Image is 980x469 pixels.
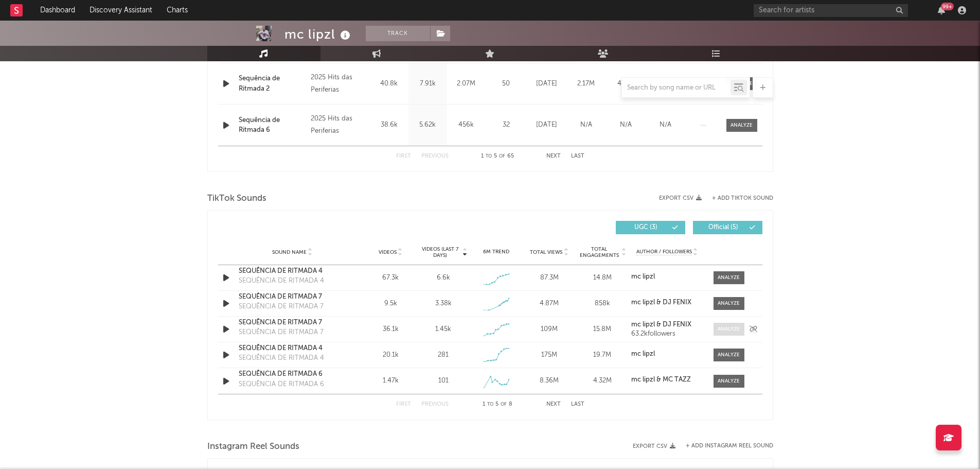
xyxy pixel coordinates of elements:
div: 20.1k [367,350,415,360]
button: First [396,153,411,159]
div: 19.7M [578,350,626,360]
div: 1 5 8 [469,398,526,411]
div: 9.5k [367,299,415,309]
div: 36.1k [367,324,415,335]
div: SEQUÊNCIA DE RITMADA 4 [239,276,324,286]
button: Next [546,402,561,407]
div: 38.6k [372,120,406,130]
div: 6.6k [437,273,450,283]
div: 67.3k [367,273,415,283]
button: + Add TikTok Sound [712,196,773,201]
span: Total Views [530,249,562,255]
div: 456k [450,120,483,130]
strong: mc lipzl [631,273,655,280]
strong: mc lipzl [631,351,655,357]
span: Instagram Reel Sounds [207,441,299,453]
span: of [501,402,507,407]
button: First [396,402,411,407]
strong: mc lipzl & MC TAZZ [631,376,691,383]
span: Total Engagements [578,246,620,258]
div: 8.36M [525,376,573,386]
div: 1.47k [367,376,415,386]
button: Last [571,402,584,407]
button: Previous [421,402,449,407]
div: 87.3M [525,273,573,283]
a: SEQUÊNCIA DE RITMADA 6 [239,369,346,379]
a: SEQUÊNCIA DE RITMADA 4 [239,266,346,276]
strong: mc lipzl & DJ FÊNIX [631,299,691,306]
div: 63.2k followers [631,331,703,338]
a: SEQUÊNCIA DE RITMADA 7 [239,292,346,302]
span: TikTok Sounds [207,193,266,205]
div: 4.87M [525,299,573,309]
div: SEQUÊNCIA DE RITMADA 7 [239,327,324,338]
span: UGC ( 3 ) [622,224,670,231]
span: Official ( 5 ) [700,224,747,231]
span: to [486,154,492,159]
div: 109M [525,324,573,335]
div: N/A [609,120,643,130]
button: Export CSV [633,443,675,449]
div: SEQUÊNCIA DE RITMADA 4 [239,353,324,363]
div: 1 5 65 [469,150,526,163]
a: mc lipzl [631,273,703,281]
div: N/A [569,120,603,130]
div: mc lipzl [284,26,353,43]
input: Search by song name or URL [622,84,730,92]
button: Official(5) [693,221,762,234]
a: Sequência de Ritmada 2 [239,74,306,94]
div: 6M Trend [472,248,520,256]
span: Sound Name [272,249,307,255]
a: SEQUÊNCIA DE RITMADA 4 [239,343,346,354]
div: + Add Instagram Reel Sound [675,443,773,449]
div: 281 [438,350,449,360]
div: 858k [578,299,626,309]
div: N/A [648,120,683,130]
span: of [499,154,505,159]
a: mc lipzl & DJ FÊNIX [631,321,703,328]
div: 14.8M [578,273,626,283]
span: to [487,402,493,407]
button: UGC(3) [616,221,685,234]
button: Previous [421,153,449,159]
div: SEQUÊNCIA DE RITMADA 6 [239,379,324,390]
span: Videos [379,249,397,255]
div: 32 [488,120,524,130]
div: 2025 Hits das Periferias [311,113,367,137]
button: Last [571,153,584,159]
button: Next [546,153,561,159]
a: Sequência de Ritmada 6 [239,115,306,135]
input: Search for artists [754,4,908,17]
span: Author / Followers [636,249,692,255]
div: 3.38k [435,299,452,309]
button: + Add Instagram Reel Sound [686,443,773,449]
button: 99+ [938,6,945,14]
button: + Add TikTok Sound [702,196,773,201]
div: 4.32M [578,376,626,386]
a: mc lipzl & MC TAZZ [631,376,703,384]
div: 1.45k [435,324,451,335]
button: Export CSV [659,195,702,201]
div: 5.62k [411,120,444,130]
a: mc lipzl [631,351,703,358]
div: 99 + [941,3,954,10]
div: 15.8M [578,324,626,335]
a: mc lipzl & DJ FÊNIX [631,299,703,306]
button: Track [366,26,430,41]
div: SEQUÊNCIA DE RITMADA 7 [239,302,324,312]
div: 2025 Hits das Periferias [311,72,367,96]
div: 101 [438,376,449,386]
a: SEQUÊNCIA DE RITMADA 7 [239,318,346,328]
span: Videos (last 7 days) [419,246,461,258]
div: [DATE] [529,120,564,130]
strong: mc lipzl & DJ FÊNIX [631,321,691,328]
div: 175M [525,350,573,360]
